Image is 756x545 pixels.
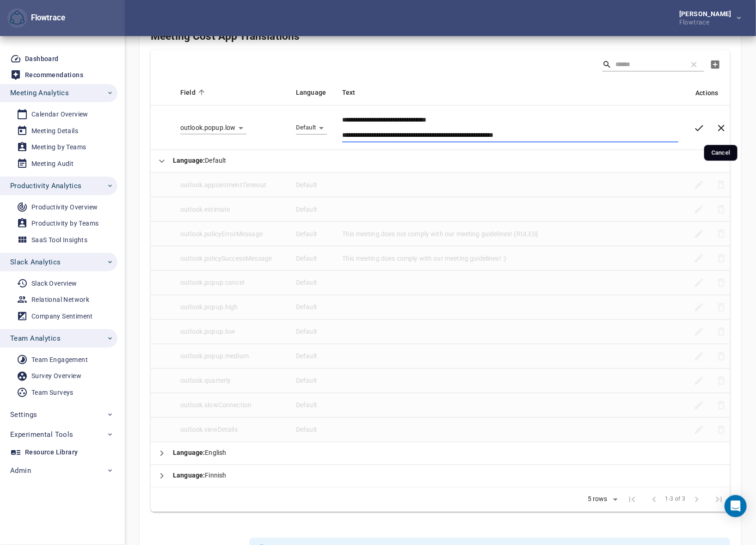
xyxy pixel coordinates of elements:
input: Search [615,58,680,72]
td: Default [289,344,335,369]
td: outlook.popup.high [173,295,289,320]
svg: Search [602,60,612,69]
span: Delete [710,394,732,416]
span: Last Page [708,489,730,511]
span: Settings [10,409,37,421]
div: Recommendations [25,69,83,81]
span: Delete [710,419,732,441]
span: Delete [710,296,732,318]
div: [PERSON_NAME] [679,11,735,17]
span: Field [180,87,208,98]
td: Default [289,197,335,222]
div: Field [180,87,281,98]
span: Meeting Analytics [10,87,69,99]
b: Language : [173,157,205,165]
div: Relational Network [31,294,89,306]
td: outlook.popup.cancel [173,271,289,295]
td: English [151,442,730,465]
div: Flowtrace [7,8,65,28]
span: Team Analytics [10,332,61,344]
span: Edit [688,370,710,392]
span: Edit [688,419,710,441]
div: outlook.popup.low [180,121,246,135]
span: Delete [710,321,732,343]
div: Meeting by Teams [31,141,86,153]
span: Text [342,87,368,98]
div: Language [296,121,327,134]
b: Language : [173,449,205,457]
span: Experimental Tools [10,429,74,441]
span: Edit [688,296,710,318]
button: Flowtrace [7,8,27,28]
span: Slack Analytics [10,256,61,268]
b: Language : [173,472,205,479]
td: outlook.estimate [173,197,289,222]
span: Edit [688,394,710,416]
span: Admin [10,465,31,477]
div: Meeting Details [31,125,78,137]
div: Company Sentiment [31,311,93,322]
span: Edit [688,223,710,245]
span: Edit [688,247,710,269]
span: Edit [688,345,710,367]
span: Delete [710,198,732,220]
td: Default [289,418,335,442]
div: Open Intercom Messenger [725,495,747,517]
div: Survey Overview [31,370,81,382]
img: Flowtrace [10,11,25,25]
span: Productivity Analytics [10,180,81,192]
td: Default [289,393,335,418]
span: Edit [688,321,710,343]
td: Default [289,369,335,393]
span: Edit [688,272,710,294]
div: Text [342,87,678,98]
div: SaaS Tool Insights [31,234,87,246]
td: This meeting does not comply with our meeting guidelines! {RULES} [335,222,686,246]
span: Delete [710,223,732,245]
div: Productivity Overview [31,202,98,213]
td: outlook.quarterly [173,369,289,393]
td: outlook.popup.low [173,320,289,344]
td: Default [289,246,335,271]
td: outlook.popup.medium [173,344,289,369]
td: outlook.policyErrorMessage [173,222,289,246]
div: Dashboard [25,53,59,65]
div: Calendar Overview [31,109,88,120]
span: Delete [710,272,732,294]
td: outlook.slowConnection [173,393,289,418]
div: 5 rows [582,493,621,507]
span: Previous Page [643,489,665,511]
td: This meeting does comply with our meeting guidelines! :) [335,246,686,271]
div: Flowtrace [27,12,65,24]
span: Next Page [686,489,708,511]
span: Edit [688,174,710,196]
td: outlook.policySuccessMessage [173,246,289,271]
span: 1-3 of 3 [665,495,686,504]
span: Language [296,87,338,98]
span: First Page [621,489,643,511]
button: Add [704,54,726,76]
td: Default [151,150,730,173]
div: Flowtrace [679,17,735,25]
td: outlook.viewDetails [173,418,289,442]
td: Default [289,295,335,320]
span: Delete [710,174,732,196]
div: Resource Library [25,447,78,458]
div: Team Surveys [31,387,74,398]
span: Delete [710,247,732,269]
div: Meeting Audit [31,158,74,170]
div: Productivity by Teams [31,218,98,229]
td: Default [289,222,335,246]
span: Edit [688,198,710,220]
td: outlook.appointmentTimeout [173,173,289,197]
div: Language [296,87,327,98]
td: Default [289,173,335,197]
button: [PERSON_NAME]Flowtrace [664,8,749,28]
td: Default [289,271,335,295]
div: Slack Overview [31,278,77,289]
div: Team Engagement [31,354,88,366]
span: Delete [710,370,732,392]
span: Delete [710,345,732,367]
td: Default [289,320,335,344]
